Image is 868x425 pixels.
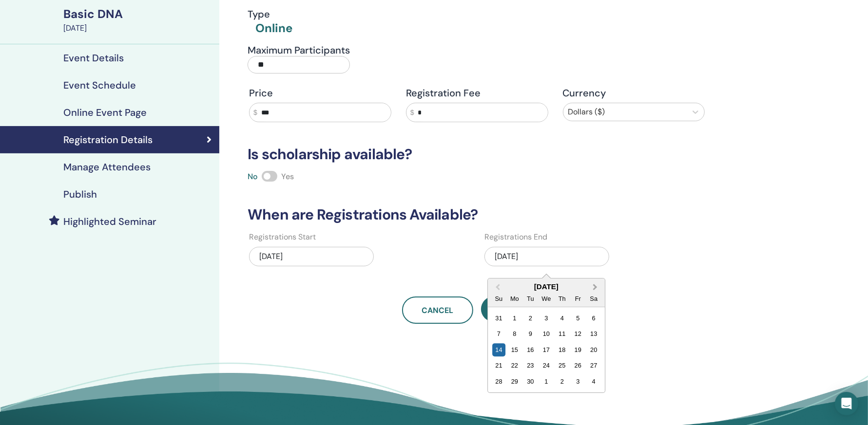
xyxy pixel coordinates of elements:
[571,312,584,325] div: Choose Friday, September 5th, 2025
[422,305,453,315] span: Cancel
[571,343,584,356] div: Choose Friday, September 19th, 2025
[406,87,548,99] h4: Registration Fee
[249,247,374,266] div: [DATE]
[588,279,604,295] button: Next Month
[556,375,569,388] div: Choose Thursday, October 2nd, 2025
[508,327,521,340] div: Choose Monday, September 8th, 2025
[63,188,97,200] h4: Publish
[484,231,547,243] label: Registrations End
[248,171,258,182] span: No
[492,327,505,340] div: Choose Sunday, September 7th, 2025
[571,292,584,305] div: Fr
[248,44,350,56] h4: Maximum Participants
[571,327,584,340] div: Choose Friday, September 12th, 2025
[487,278,605,393] div: Choose Date
[540,312,553,325] div: Choose Wednesday, September 3rd, 2025
[58,6,219,34] a: Basic DNA[DATE]
[488,282,605,291] div: [DATE]
[563,87,705,99] h4: Currency
[508,343,521,356] div: Choose Monday, September 15th, 2025
[63,22,213,34] div: [DATE]
[242,206,712,223] h3: When are Registrations Available?
[540,375,553,388] div: Choose Wednesday, October 1st, 2025
[587,375,600,388] div: Choose Saturday, October 4th, 2025
[556,343,569,356] div: Choose Thursday, September 18th, 2025
[410,108,414,118] span: $
[587,327,600,340] div: Choose Saturday, September 13th, 2025
[248,56,350,74] input: Maximum Participants
[571,375,584,388] div: Choose Friday, October 3rd, 2025
[556,327,569,340] div: Choose Thursday, September 11th, 2025
[540,359,553,372] div: Choose Wednesday, September 24th, 2025
[484,247,609,266] div: [DATE]
[253,108,257,118] span: $
[524,359,537,372] div: Choose Tuesday, September 23rd, 2025
[248,8,292,20] h4: Type
[481,296,552,322] button: Save
[63,216,156,227] h4: Highlighted Seminar
[524,327,537,340] div: Choose Tuesday, September 9th, 2025
[540,327,553,340] div: Choose Wednesday, September 10th, 2025
[491,310,601,389] div: Month September, 2025
[556,359,569,372] div: Choose Thursday, September 25th, 2025
[63,107,147,118] h4: Online Event Page
[508,312,521,325] div: Choose Monday, September 1st, 2025
[492,375,505,388] div: Choose Sunday, September 28th, 2025
[556,312,569,325] div: Choose Thursday, September 4th, 2025
[524,312,537,325] div: Choose Tuesday, September 2nd, 2025
[587,312,600,325] div: Choose Saturday, September 6th, 2025
[540,343,553,356] div: Choose Wednesday, September 17th, 2025
[492,359,505,372] div: Choose Sunday, September 21st, 2025
[556,292,569,305] div: Th
[249,231,316,243] label: Registrations Start
[571,359,584,372] div: Choose Friday, September 26th, 2025
[508,375,521,388] div: Choose Monday, September 29th, 2025
[63,79,136,91] h4: Event Schedule
[587,359,600,372] div: Choose Saturday, September 27th, 2025
[508,359,521,372] div: Choose Monday, September 22nd, 2025
[281,171,294,182] span: Yes
[63,134,153,146] h4: Registration Details
[524,375,537,388] div: Choose Tuesday, September 30th, 2025
[63,6,213,22] div: Basic DNA
[540,292,553,305] div: We
[587,292,600,305] div: Sa
[63,161,151,173] h4: Manage Attendees
[255,20,292,37] div: Online
[524,292,537,305] div: Tu
[402,296,473,324] a: Cancel
[249,87,391,99] h4: Price
[489,279,504,295] button: Previous Month
[63,52,124,64] h4: Event Details
[492,343,505,356] div: Choose Sunday, September 14th, 2025
[587,343,600,356] div: Choose Saturday, September 20th, 2025
[492,312,505,325] div: Choose Sunday, August 31st, 2025
[524,343,537,356] div: Choose Tuesday, September 16th, 2025
[492,292,505,305] div: Su
[242,146,712,163] h3: Is scholarship available?
[508,292,521,305] div: Mo
[835,392,858,415] div: Open Intercom Messenger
